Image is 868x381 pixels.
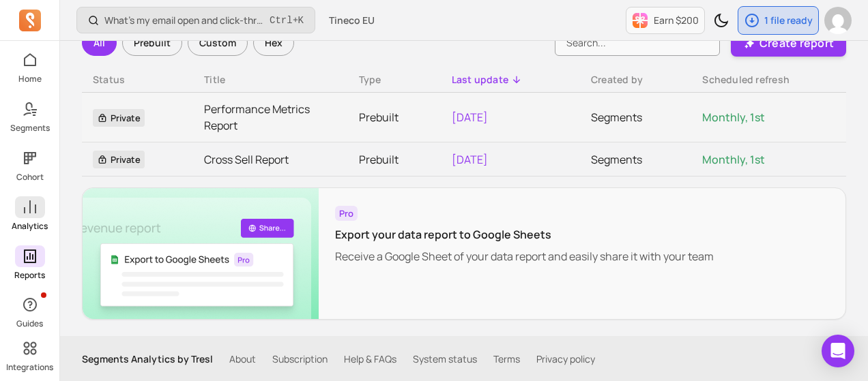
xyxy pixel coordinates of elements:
[348,67,441,93] th: Toggle SortBy
[555,30,720,56] input: Search
[824,7,852,34] img: avatar
[654,14,699,27] p: Earn $200
[702,152,765,167] span: Monthly, 1st
[702,110,765,125] span: Monthly, 1st
[6,362,53,373] p: Integrations
[204,101,337,134] a: Performance Metrics Report
[272,352,328,366] a: Subscription
[270,14,293,27] kbd: Ctrl
[16,318,43,329] p: Guides
[441,67,580,93] th: Toggle SortBy
[759,35,834,51] p: Create report
[452,73,569,87] div: Last update
[83,188,319,319] img: Google sheet banner
[204,151,337,168] a: Cross Sell Report
[82,352,213,366] p: Segments Analytics by Tresl
[452,151,569,168] p: [DATE]
[10,123,50,134] p: Segments
[708,7,735,34] button: Toggle dark mode
[764,14,813,27] p: 1 file ready
[104,14,264,27] p: What’s my email open and click-through rate?
[580,93,691,142] td: Segments
[270,13,304,27] span: +
[738,6,819,35] button: 1 file ready
[12,221,48,232] p: Analytics
[335,248,714,264] p: Receive a Google Sheet of your data report and easily share it with your team
[298,15,304,26] kbd: K
[18,74,42,85] p: Home
[413,352,477,366] a: System status
[188,30,248,56] div: Custom
[348,142,441,177] td: Prebuilt
[344,352,396,366] a: Help & FAQs
[253,30,294,56] div: Hex
[580,67,691,93] th: Toggle SortBy
[822,335,854,367] div: Open Intercom Messenger
[452,109,569,125] p: [DATE]
[580,142,691,177] td: Segments
[626,7,705,34] button: Earn $200
[122,30,182,56] div: Prebuilt
[82,30,117,56] div: All
[15,291,45,332] button: Guides
[193,67,348,93] th: Toggle SortBy
[93,109,145,127] span: Private
[82,67,193,93] th: Toggle SortBy
[76,7,315,33] button: What’s my email open and click-through rate?Ctrl+K
[321,8,383,33] button: Tineco EU
[348,93,441,142] td: Prebuilt
[493,352,520,366] a: Terms
[536,352,595,366] a: Privacy policy
[691,67,846,93] th: Toggle SortBy
[16,172,44,183] p: Cohort
[93,151,145,168] span: Private
[731,29,846,57] button: Create report
[335,206,358,221] span: Pro
[229,352,256,366] a: About
[329,14,375,27] span: Tineco EU
[14,270,45,281] p: Reports
[335,226,714,243] p: Export your data report to Google Sheets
